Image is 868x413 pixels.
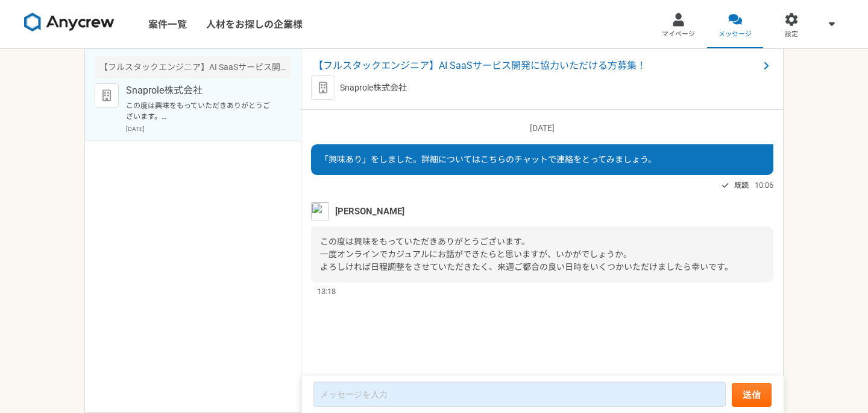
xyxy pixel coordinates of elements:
p: この度は興味をもっていただきありがとうございます。 一度オンラインでカジュアルにお話ができたらと思いますが、いかがでしょうか。 よろしければ日程調整をさせていただきたく、来週ご都合の良い日時をい... [126,100,275,122]
span: この度は興味をもっていただきありがとうございます。 一度オンラインでカジュアルにお話ができたらと思いますが、いかがでしょうか。 よろしければ日程調整をさせていただきたく、来週ご都合の良い日時をい... [320,237,733,272]
span: 設定 [785,30,798,39]
img: unnamed.jpg [311,202,329,220]
div: 【フルスタックエンジニア】AI SaaSサービス開発に協力いただける方募集！ [95,56,291,78]
img: default_org_logo-42cde973f59100197ec2c8e796e4974ac8490bb5b08a0eb061ff975e4574aa76.png [95,83,119,107]
span: [PERSON_NAME] [335,205,404,218]
p: [DATE] [126,124,291,133]
span: 【フルスタックエンジニア】AI SaaSサービス開発に協力いただける方募集！ [313,59,759,73]
p: [DATE] [311,122,773,135]
span: 13:18 [317,286,336,297]
p: Snaprole株式会社 [340,82,407,94]
button: 送信 [732,383,772,407]
span: 「興味あり」をしました。詳細についてはこちらのチャットで連絡をとってみましょう。 [320,155,656,164]
span: マイページ [662,30,695,39]
p: Snaprole株式会社 [126,83,275,98]
img: default_org_logo-42cde973f59100197ec2c8e796e4974ac8490bb5b08a0eb061ff975e4574aa76.png [311,75,335,100]
span: 10:06 [755,179,773,191]
span: 既読 [734,178,749,193]
span: メッセージ [719,30,752,39]
img: 8DqYSo04kwAAAAASUVORK5CYII= [24,13,115,32]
